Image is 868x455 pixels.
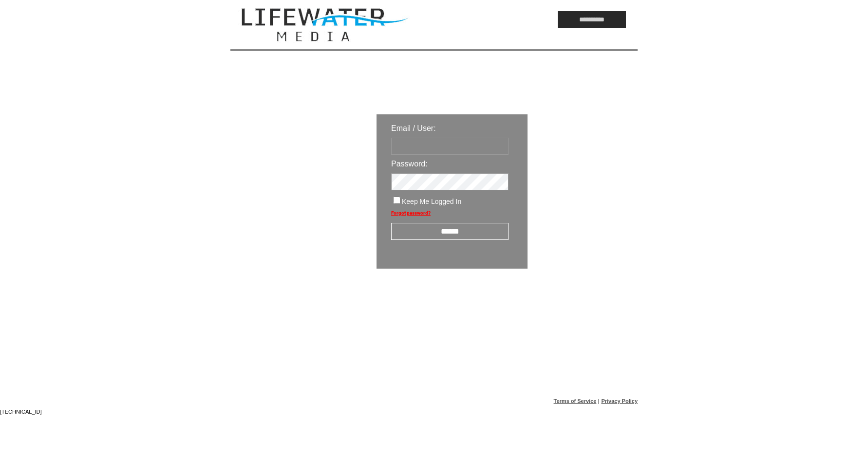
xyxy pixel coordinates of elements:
[601,398,638,404] a: Privacy Policy
[598,398,600,404] span: |
[391,124,436,132] span: Email / User:
[556,293,604,305] img: transparent.png
[391,160,428,168] span: Password:
[391,210,431,216] a: Forgot password?
[402,198,461,205] span: Keep Me Logged In
[554,398,597,404] a: Terms of Service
